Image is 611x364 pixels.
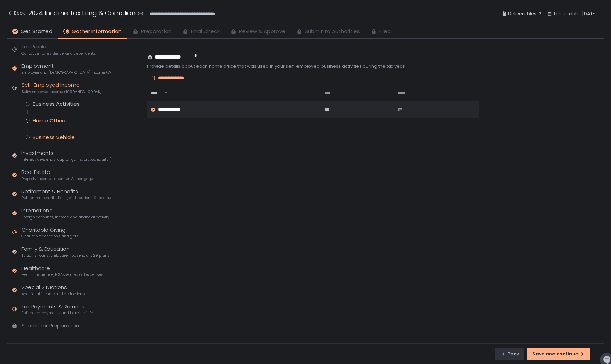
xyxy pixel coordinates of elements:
span: Self-employed income (1099-NEC, 1099-K) [21,89,102,94]
div: Healthcare [21,264,104,278]
div: Provide details about each home office that was used in your self-employed business activities du... [147,63,479,69]
span: Final Check [191,28,220,36]
div: Business Activities [33,101,80,108]
div: Home Office [33,117,65,124]
div: Real Estate [21,168,96,181]
div: Investments [21,149,113,162]
span: Preparation [141,28,171,36]
div: International [21,207,109,220]
span: Charitable donations and gifts [21,234,79,239]
div: Tax Profile [21,43,96,56]
div: Submit for Preparation [21,322,79,330]
span: Foreign accounts, income, and financial activity [21,215,109,220]
span: Gather Information [72,28,122,36]
span: Estimated payments and banking info [21,310,93,316]
span: Target date: [DATE] [553,10,597,18]
h1: 2024 Income Tax Filing & Compliance [28,8,143,18]
div: Tax Payments & Refunds [21,303,93,316]
span: Employee and [DEMOGRAPHIC_DATA] income (W-2s) [21,70,113,75]
span: Contact info, residence, and dependents [21,51,96,56]
span: Property income, expenses & mortgages [21,176,96,181]
span: Deliverables: 2 [508,10,541,18]
div: Save and continue [532,351,585,357]
div: Special Situations [21,283,85,297]
div: Charitable Giving [21,226,79,239]
div: Back [501,351,519,357]
span: Interest, dividends, capital gains, crypto, equity (1099s, K-1s) [21,157,113,162]
button: Back [495,348,524,360]
span: Tuition & loans, childcare, household, 529 plans [21,253,110,258]
span: Get Started [21,28,52,36]
div: Family & Education [21,245,110,258]
div: Business Vehicle [33,134,75,141]
span: Review & Approve [239,28,285,36]
div: Self-Employed Income [21,81,102,94]
span: Retirement contributions, distributions & income (1099-R, 5498) [21,195,113,200]
button: Save and continue [527,348,590,360]
span: Health insurance, HSAs & medical expenses [21,272,104,277]
span: Additional income and deductions [21,291,85,297]
div: Employment [21,62,113,75]
span: Filed [379,28,391,36]
div: Retirement & Benefits [21,188,113,201]
div: Back [7,9,25,17]
button: Back [7,8,25,20]
span: Submit to Authorities [305,28,360,36]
